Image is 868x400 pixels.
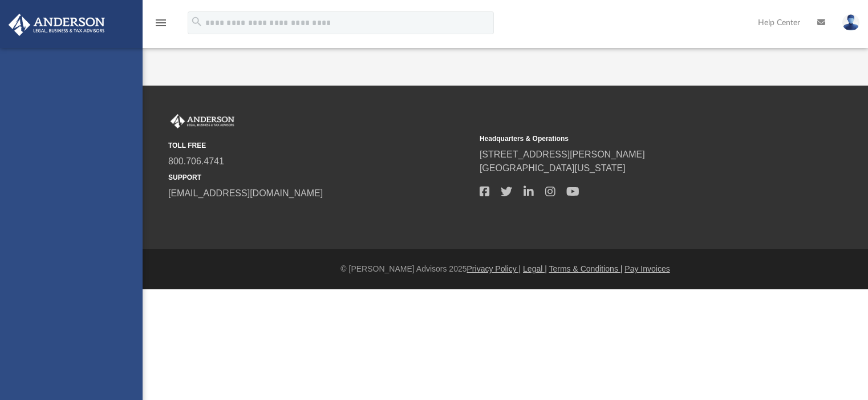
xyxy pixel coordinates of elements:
a: Privacy Policy | [467,264,521,273]
a: Pay Invoices [624,264,670,273]
div: © [PERSON_NAME] Advisors 2025 [143,263,868,275]
small: Headquarters & Operations [480,134,783,144]
a: [STREET_ADDRESS][PERSON_NAME] [480,150,645,159]
a: Terms & Conditions | [549,264,623,273]
img: Anderson Advisors Platinum Portal [168,114,237,129]
a: menu [154,22,168,30]
a: Legal | [523,264,547,273]
i: search [190,15,203,28]
i: menu [154,16,168,30]
small: SUPPORT [168,172,472,183]
a: 800.706.4741 [168,156,224,166]
a: [EMAIL_ADDRESS][DOMAIN_NAME] [168,188,323,198]
img: User Pic [842,14,859,31]
a: [GEOGRAPHIC_DATA][US_STATE] [480,163,626,173]
img: Anderson Advisors Platinum Portal [5,14,108,36]
small: TOLL FREE [168,140,472,151]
